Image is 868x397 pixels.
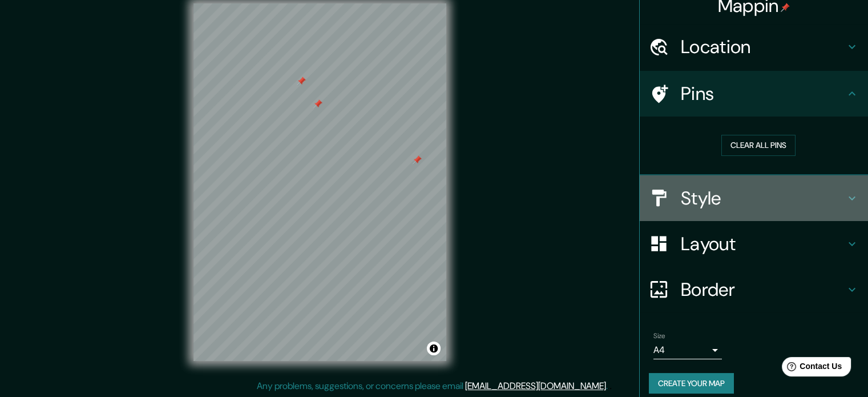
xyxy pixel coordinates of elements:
iframe: Help widget launcher [766,352,855,384]
button: Clear all pins [721,135,796,156]
h4: Pins [681,82,845,105]
h4: Layout [681,232,845,255]
h4: Style [681,187,845,210]
p: Any problems, suggestions, or concerns please email . [257,379,608,393]
div: Style [640,175,868,221]
div: Border [640,267,868,312]
canvas: Map [193,3,446,361]
h4: Border [681,278,845,301]
div: Layout [640,221,868,267]
div: Pins [640,71,868,117]
div: Location [640,24,868,70]
img: pin-icon.png [781,3,790,12]
h4: Location [681,35,845,58]
div: . [608,379,609,393]
button: Create your map [649,373,734,394]
label: Size [653,331,665,340]
button: Toggle attribution [427,342,441,355]
a: [EMAIL_ADDRESS][DOMAIN_NAME] [465,380,606,392]
div: . [609,379,612,393]
div: A4 [653,341,722,359]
